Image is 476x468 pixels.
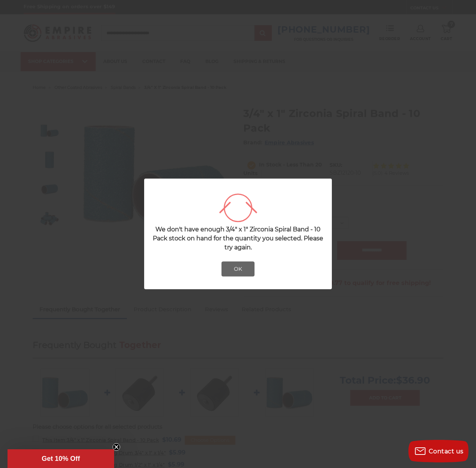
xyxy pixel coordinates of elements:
span: Contact us [429,448,464,455]
span: Get 10% Off [42,455,80,462]
div: Get 10% OffClose teaser [8,449,114,468]
span: We don't have enough 3/4" x 1" Zirconia Spiral Band - 10 Pack stock on hand for the quantity you ... [153,226,323,251]
button: Close teaser [113,443,120,451]
button: OK [221,262,255,277]
button: Contact us [408,440,468,462]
